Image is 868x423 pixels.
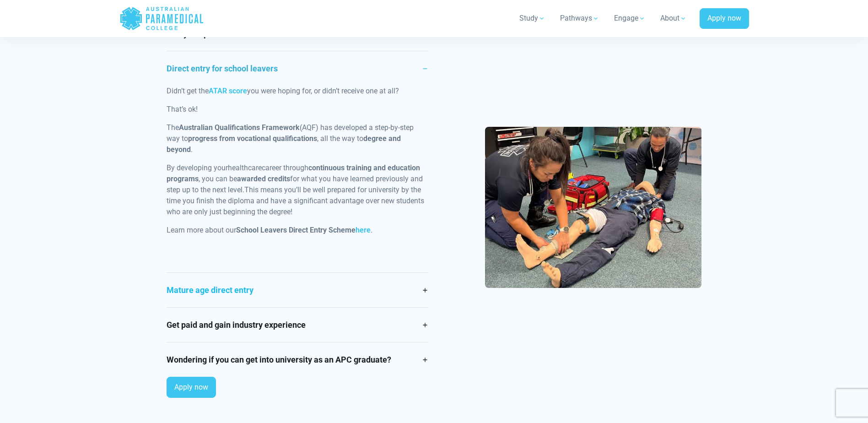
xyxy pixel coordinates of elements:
[555,5,605,31] a: Pathways
[167,225,429,236] p: Learn more about our .
[700,8,749,29] a: Apply now
[209,87,247,95] a: ATAR score
[167,123,414,154] span: The (AQF) has developed a step-by-step way to , all the way to .
[356,226,371,234] a: here
[236,226,371,234] strong: School Leavers Direct Entry Scheme
[167,163,228,172] span: By developing your
[167,105,198,114] span: That’s ok!
[228,163,262,172] span: healthcare
[237,174,290,183] strong: awarded credits
[655,5,692,31] a: About
[167,51,429,86] a: Direct entry for school leavers
[179,123,300,132] strong: Australian Qualifications Framework
[119,4,204,33] a: Australian Paramedical College
[167,273,429,307] a: Mature age direct entry
[167,308,429,342] a: Get paid and gain industry experience
[167,342,429,377] a: Wondering if you can get into university as an APC graduate?
[514,5,551,31] a: Study
[188,134,317,143] strong: progress from vocational qualifications
[167,87,399,95] span: Didn’t get the you were hoping for, or didn’t receive one at all?
[167,185,424,216] span: This means you’ll be well prepared for university by the time you finish the diploma and have a s...
[167,377,216,398] a: Apply now
[167,163,423,194] span: career through , you can be for what you have learned previously and step up to the next level.
[609,5,651,31] a: Engage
